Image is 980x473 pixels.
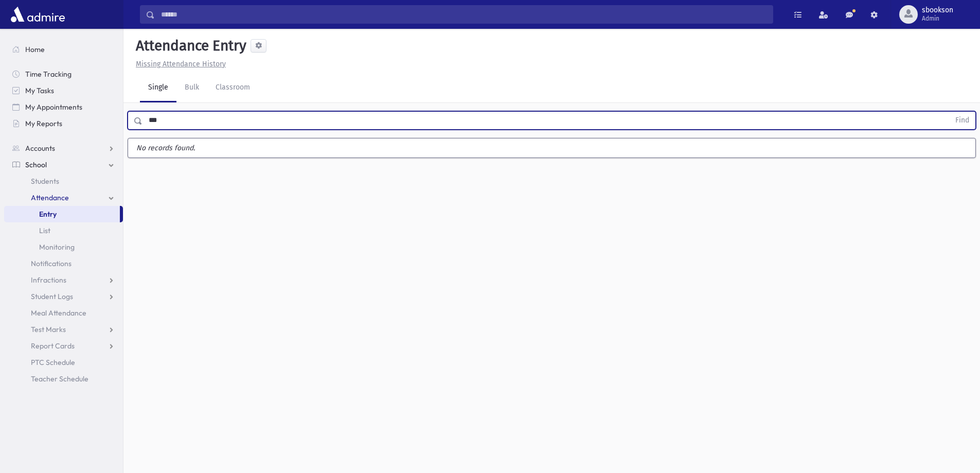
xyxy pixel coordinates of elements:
span: Teacher Schedule [31,374,88,383]
a: Notifications [4,255,123,272]
a: Bulk [176,74,207,102]
a: Time Tracking [4,66,123,82]
span: Entry [39,209,57,219]
a: Student Logs [4,288,123,305]
a: Accounts [4,140,123,156]
a: Single [140,74,176,102]
span: Report Cards [31,341,75,351]
span: Test Marks [31,325,66,334]
span: My Reports [25,119,62,128]
a: Missing Attendance History [132,60,226,68]
a: Test Marks [4,321,123,338]
span: Meal Attendance [31,308,86,318]
a: Meal Attendance [4,305,123,321]
a: Students [4,173,123,189]
a: Attendance [4,189,123,206]
span: PTC Schedule [31,358,75,367]
label: No records found. [128,138,975,157]
a: Classroom [207,74,258,102]
u: Missing Attendance History [136,60,226,68]
a: School [4,156,123,173]
a: Report Cards [4,338,123,354]
a: Teacher Schedule [4,371,123,387]
a: Home [4,41,123,58]
span: sbookson [922,6,953,14]
img: AdmirePro [8,4,67,25]
span: Accounts [25,144,55,153]
a: My Reports [4,115,123,132]
input: Search [155,5,773,24]
h5: Attendance Entry [132,37,246,55]
span: Monitoring [39,242,75,252]
a: My Tasks [4,82,123,99]
span: Infractions [31,275,66,285]
span: Attendance [31,193,69,202]
span: Home [25,45,45,54]
button: Find [949,112,975,129]
a: List [4,222,123,239]
span: My Appointments [25,102,82,112]
span: Students [31,177,59,186]
span: Admin [922,14,953,23]
span: Student Logs [31,292,73,301]
span: Notifications [31,259,72,268]
span: School [25,160,47,169]
a: PTC Schedule [4,354,123,371]
a: Monitoring [4,239,123,255]
span: My Tasks [25,86,54,95]
span: Time Tracking [25,69,72,79]
a: Entry [4,206,120,222]
span: List [39,226,50,235]
a: Infractions [4,272,123,288]
a: My Appointments [4,99,123,115]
